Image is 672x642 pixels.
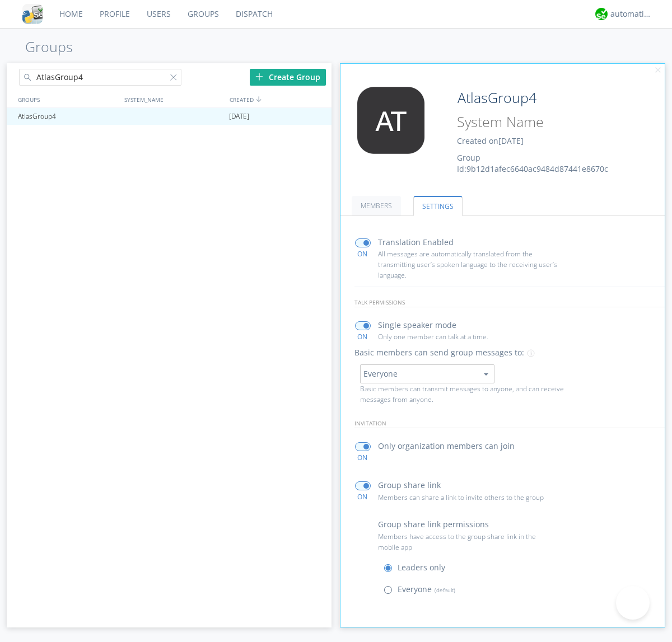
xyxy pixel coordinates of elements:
p: Members have access to the group share link in the mobile app [378,531,557,552]
a: SETTINGS [413,196,463,216]
div: SYSTEM_NAME [122,91,227,107]
iframe: Toggle Customer Support [616,586,650,620]
a: MEMBERS [352,196,401,215]
p: Only organization members can join [378,440,515,452]
div: ON [350,249,375,259]
div: AtlasGroup4 [15,108,120,125]
img: 373638.png [349,87,433,154]
p: Translation Enabled [378,236,454,249]
p: Group share link [378,479,441,491]
div: ON [350,492,375,502]
p: Only one member can talk at a time. [378,331,557,342]
img: cancel.svg [654,67,662,74]
p: Everyone [398,583,455,596]
div: GROUPS [15,91,119,107]
img: d2d01cd9b4174d08988066c6d424eccd [595,8,608,20]
p: invitation [354,419,665,428]
span: Group Id: 9b12d1afec6640ac9484d87441e8670c [457,152,608,174]
a: AtlasGroup4[DATE] [7,108,332,125]
button: Everyone [360,364,494,383]
div: CREATED [227,91,333,107]
span: Created on [457,135,524,146]
p: All messages are automatically translated from the transmitting user’s spoken language to the rec... [378,249,557,281]
p: talk permissions [354,298,665,307]
p: Leaders only [398,561,445,574]
p: Basic members can transmit messages to anyone, and can receive messages from anyone. [360,383,570,405]
p: Group share link permissions [378,518,489,531]
div: ON [350,453,375,462]
div: ON [350,332,375,341]
input: Search groups [19,69,181,86]
span: [DATE] [498,135,524,146]
span: [DATE] [229,108,249,125]
p: Members can share a link to invite others to the group [378,492,557,503]
div: Create Group [250,69,326,86]
img: cddb5a64eb264b2086981ab96f4c1ba7 [22,4,43,24]
p: Basic members can send group messages to: [354,346,524,359]
input: Group Name [453,87,634,109]
p: Single speaker mode [378,319,456,331]
input: System Name [453,111,634,133]
div: automation+atlas [610,8,652,20]
img: plus.svg [255,73,263,81]
span: (default) [432,586,455,594]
